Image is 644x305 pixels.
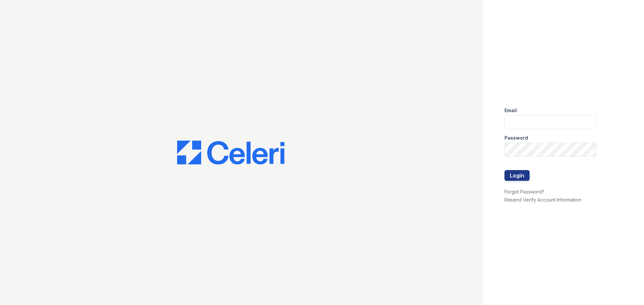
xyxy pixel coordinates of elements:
[504,135,528,141] label: Password
[504,197,581,203] a: Resend Verify Account Information
[504,107,517,114] label: Email
[504,170,530,181] button: Login
[177,141,284,165] img: CE_Logo_Blue-a8612792a0a2168367f1c8372b55b34899dd931a85d93a1a3d3e32e68fde9ad4.png
[504,189,544,195] a: Forgot Password?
